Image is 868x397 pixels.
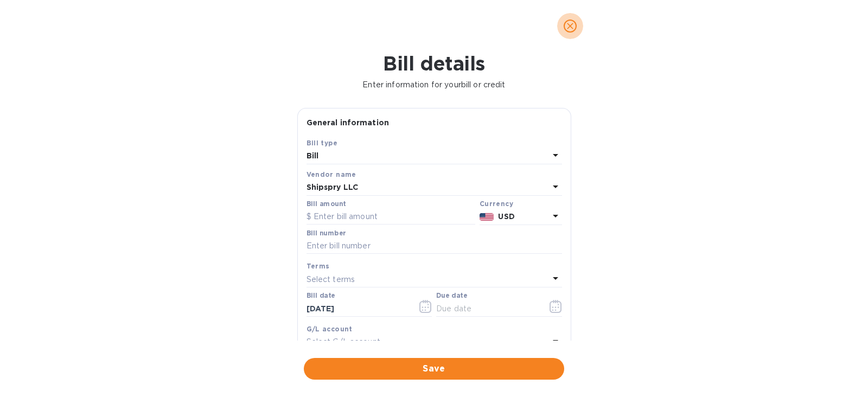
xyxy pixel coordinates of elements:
[307,139,338,147] b: Bill type
[307,336,380,348] p: Select G/L account
[307,209,475,225] input: $ Enter bill amount
[304,358,564,380] button: Save
[312,362,556,375] span: Save
[307,230,346,236] label: Bill number
[436,293,467,299] label: Due date
[307,238,562,254] input: Enter bill number
[307,118,390,127] b: General information
[498,212,514,221] b: USD
[436,300,539,317] input: Due date
[307,151,319,160] b: Bill
[557,13,583,39] button: close
[307,170,356,178] b: Vendor name
[307,262,330,270] b: Terms
[480,200,513,208] b: Currency
[307,293,335,299] label: Bill date
[307,274,355,285] p: Select terms
[307,325,353,333] b: G/L account
[9,79,859,91] p: Enter information for your bill or credit
[9,52,859,75] h1: Bill details
[307,183,359,191] b: Shipspry LLC
[307,201,346,207] label: Bill amount
[307,300,409,317] input: Select date
[480,213,494,221] img: USD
